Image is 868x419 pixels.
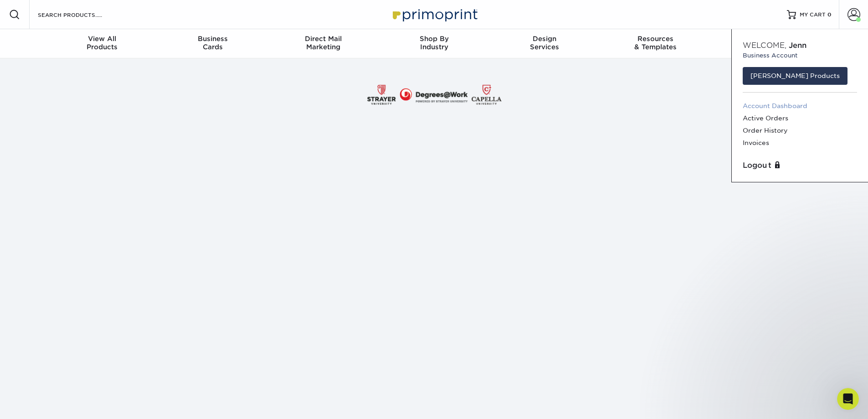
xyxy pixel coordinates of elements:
a: [PERSON_NAME] Products [743,67,847,84]
span: Welcome, [743,41,786,50]
span: MY CART [800,11,826,19]
div: Products [47,35,158,51]
span: Direct Mail [268,35,379,43]
iframe: Intercom live chat [837,388,859,410]
span: Design [489,35,600,43]
span: Business [157,35,268,43]
div: Cards [157,35,268,51]
a: Active Orders [743,112,857,124]
span: Resources [600,35,711,43]
span: Jenn [789,41,806,50]
a: Direct MailMarketing [268,29,379,58]
div: Services [489,35,600,51]
a: Shop ByIndustry [379,29,489,58]
span: Shop By [379,35,489,43]
input: SEARCH PRODUCTS..... [37,9,126,20]
span: View All [47,35,158,43]
small: Business Account [743,51,857,60]
div: Marketing [268,35,379,51]
a: Order History [743,124,857,137]
div: Industry [379,35,489,51]
a: Contact& Support [711,29,822,58]
a: Resources& Templates [600,29,711,58]
a: Invoices [743,137,857,149]
a: Logout [743,160,857,171]
img: Primoprint [389,5,480,24]
a: DesignServices [489,29,600,58]
div: & Support [711,35,822,51]
span: 0 [827,11,832,18]
a: Account Dashboard [743,100,857,112]
div: & Templates [600,35,711,51]
a: BusinessCards [157,29,268,58]
img: Strayer [366,80,503,109]
span: Contact [711,35,822,43]
a: View AllProducts [47,29,158,58]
